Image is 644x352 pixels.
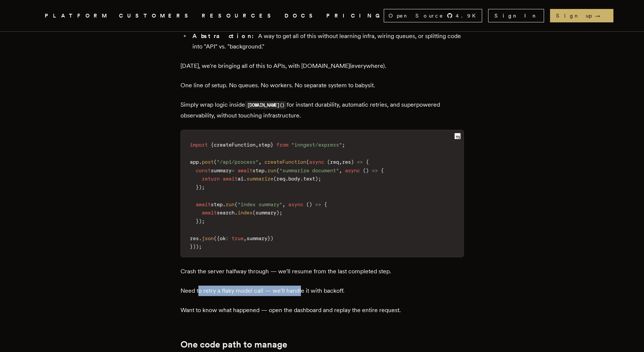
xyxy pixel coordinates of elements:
[226,235,229,241] span: :
[285,176,288,182] span: .
[199,243,202,249] span: ;
[372,167,378,173] span: =>
[291,142,342,148] span: "inngest/express"
[180,286,464,296] p: Need to retry a flaky model call — we'll handle it with backoff.
[315,201,321,207] span: =>
[303,176,315,182] span: text
[214,159,217,165] span: (
[342,142,345,148] span: ;
[279,167,339,173] span: "summarize document"
[245,101,287,109] code: [DOMAIN_NAME]()
[223,176,238,182] span: await
[199,184,202,190] span: )
[309,201,312,207] span: )
[190,159,199,165] span: app
[202,159,214,165] span: post
[276,142,288,148] span: from
[258,142,270,148] span: step
[309,159,324,165] span: async
[342,159,351,165] span: res
[264,159,306,165] span: createFunction
[315,176,318,182] span: )
[199,235,202,241] span: .
[363,167,366,173] span: (
[267,235,270,241] span: }
[327,159,330,165] span: (
[199,159,202,165] span: .
[306,159,309,165] span: (
[238,167,252,173] span: await
[285,11,317,21] a: DOCS
[193,243,196,249] span: )
[264,167,267,173] span: .
[345,167,360,173] span: async
[235,201,238,207] span: (
[488,9,544,22] a: Sign In
[252,210,255,216] span: (
[202,210,217,216] span: await
[357,159,363,165] span: =>
[282,201,285,207] span: ,
[238,210,252,216] span: index
[339,167,342,173] span: ,
[366,159,369,165] span: {
[255,142,258,148] span: ,
[456,12,480,19] span: 4.9 K
[199,218,202,224] span: )
[270,235,273,241] span: )
[288,201,303,207] span: async
[326,11,384,21] a: PRICING
[214,235,217,241] span: (
[351,159,354,165] span: )
[214,142,255,148] span: createFunction
[267,167,276,173] span: run
[180,100,464,121] p: Simply wrap logic inside for instant durability, automatic retries, and superpowered observabilit...
[389,12,444,19] span: Open Source
[550,9,613,22] a: Sign up
[306,201,309,207] span: (
[190,142,208,148] span: import
[318,176,321,182] span: ;
[244,176,246,182] span: .
[180,61,464,71] p: [DATE], we're bringing all of this to APIs, with [DOMAIN_NAME](everywhere).
[202,176,220,182] span: return
[339,159,342,165] span: ,
[330,159,339,165] span: req
[220,235,226,241] span: ok
[180,305,464,315] p: Want to know what happened — open the dashboard and replay the entire request.
[300,176,303,182] span: .
[196,218,199,224] span: }
[223,201,226,207] span: .
[226,201,235,207] span: run
[190,31,464,52] li: A way to get all of this without learning infra, wiring queues, or splitting code into "API" vs. ...
[276,167,279,173] span: (
[232,235,244,241] span: true
[217,159,258,165] span: "/api/process"
[246,235,267,241] span: summary
[288,176,300,182] span: body
[270,142,273,148] span: }
[595,12,607,19] span: →
[255,210,276,216] span: summary
[196,184,199,190] span: }
[202,218,205,224] span: ;
[180,339,464,350] h2: One code path to manage
[211,167,232,173] span: summary
[180,80,464,91] p: One line of setup. No queues. No workers. No separate system to babysit.
[202,235,214,241] span: json
[238,176,244,182] span: ai
[196,243,199,249] span: )
[45,11,110,21] button: PLATFORM
[276,210,279,216] span: )
[217,210,235,216] span: search
[202,11,276,21] button: RESOURCES
[190,235,199,241] span: res
[196,201,211,207] span: await
[217,235,220,241] span: {
[211,142,214,148] span: {
[279,210,282,216] span: ;
[273,176,276,182] span: (
[252,167,264,173] span: step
